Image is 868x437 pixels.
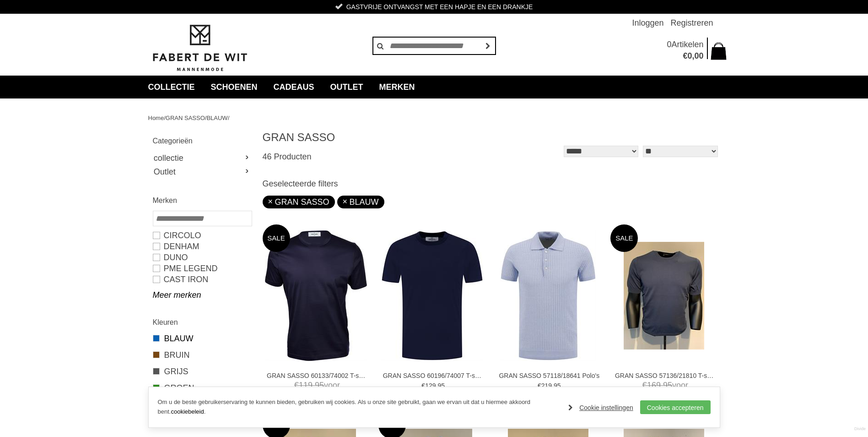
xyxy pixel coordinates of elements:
img: GRAN SASSO 57118/18641 Polo's [500,230,596,361]
span: , [692,51,694,60]
a: GROEN [153,382,251,394]
span: 129 [425,382,436,389]
h3: Geselecteerde filters [263,179,720,189]
a: PME LEGEND [153,263,251,274]
img: GRAN SASSO 60196/74007 T-shirts [381,230,483,361]
span: 46 Producten [263,152,312,161]
span: , [552,382,554,389]
h2: Categorieën [153,135,251,147]
a: Cookie instellingen [568,401,633,415]
span: Artikelen [671,40,703,49]
a: CAST IRON [153,274,251,285]
a: BLAUW [343,197,379,207]
a: BRUIN [153,349,251,361]
a: GRAN SASSO 57136/21810 T-shirts [615,371,716,380]
a: Schoenen [204,76,264,98]
span: , [436,382,437,389]
a: Outlet [323,76,370,98]
a: GRAN SASSO [268,197,329,207]
span: voor [267,380,367,391]
a: Cadeaus [267,76,321,98]
a: collectie [141,76,202,98]
h2: Kleuren [153,317,251,328]
a: Registreren [670,14,713,32]
span: € [642,381,647,390]
img: GRAN SASSO 57136/21810 T-shirts [624,242,704,350]
span: / [164,115,166,121]
h1: GRAN SASSO [263,131,491,144]
a: Merken [372,76,422,98]
a: Inloggen [632,14,663,32]
span: 119 [299,381,313,390]
span: 95 [315,381,324,390]
img: GRAN SASSO 60133/74002 T-shirts [265,230,367,361]
span: / [205,115,207,121]
span: 95 [663,381,672,390]
a: Duno [153,252,251,263]
span: € [421,382,425,389]
span: 169 [647,381,661,390]
span: € [294,381,299,390]
a: GRAN SASSO [166,115,205,121]
a: Divide [854,423,866,435]
span: , [661,381,663,390]
span: 219 [541,382,552,389]
span: 95 [437,382,445,389]
span: voor [615,380,716,391]
a: DENHAM [153,241,251,252]
span: 95 [554,382,561,389]
a: Home [148,115,164,121]
a: collectie [153,151,251,165]
a: GRAN SASSO 57118/18641 Polo's [499,371,599,380]
a: Meer merken [153,290,251,300]
a: GRAN SASSO 60133/74002 T-shirts [267,371,367,380]
span: 0 [687,51,692,60]
span: 0 [667,40,671,49]
p: Om u de beste gebruikerservaring te kunnen bieden, gebruiken wij cookies. Als u onze site gebruik... [158,398,560,417]
a: Outlet [153,165,251,179]
a: BLAUW [153,333,251,344]
span: / [228,115,230,121]
a: Cookies accepteren [640,400,711,414]
a: cookiebeleid [171,408,204,415]
a: BLAUW [206,115,227,121]
span: € [538,382,541,389]
a: GRAN SASSO 60196/74007 T-shirts [383,371,484,380]
span: , [313,381,315,390]
span: € [683,51,687,60]
a: GRIJS [153,366,251,377]
span: 00 [694,51,703,60]
img: Fabert de Wit [148,23,251,73]
a: Circolo [153,230,251,241]
h2: Merken [153,195,251,206]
